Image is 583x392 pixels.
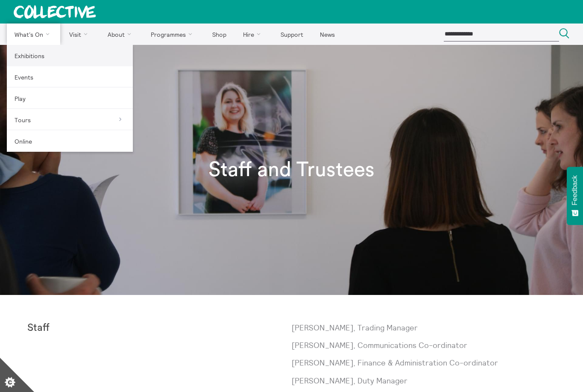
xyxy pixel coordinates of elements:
[7,24,60,45] a: What's On
[62,24,99,45] a: Visit
[567,167,583,225] button: Feedback - Show survey
[292,357,556,368] p: [PERSON_NAME], Finance & Administration Co-ordinator
[312,24,342,45] a: News
[7,66,133,88] a: Events
[144,24,203,45] a: Programmes
[7,45,133,66] a: Exhibitions
[27,323,50,333] strong: Staff
[292,375,556,386] p: [PERSON_NAME], Duty Manager
[7,130,133,152] a: Online
[292,322,556,333] p: [PERSON_NAME], Trading Manager
[571,175,579,205] span: Feedback
[100,24,142,45] a: About
[273,24,311,45] a: Support
[7,88,133,109] a: Play
[292,340,556,351] p: [PERSON_NAME], Communications Co-ordinator
[7,109,133,130] a: Tours
[236,24,272,45] a: Hire
[205,24,234,45] a: Shop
